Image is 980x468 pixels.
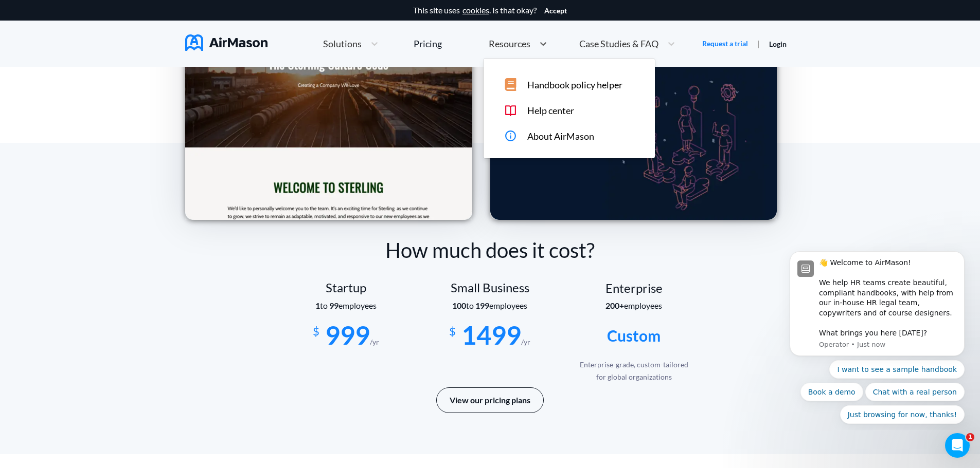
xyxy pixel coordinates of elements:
span: to [315,301,338,310]
button: Accept cookies [544,7,567,15]
span: $ [449,321,456,338]
div: Pricing [414,39,442,48]
span: 1499 [461,320,521,350]
span: $ [313,321,319,338]
a: Pricing [414,34,442,53]
section: employees [562,301,706,310]
a: Login [769,40,787,48]
span: 1 [966,433,974,441]
span: /yr [521,338,530,346]
b: 200+ [605,301,624,310]
section: employees [274,301,418,310]
div: Startup [274,280,418,295]
b: 199 [475,301,489,310]
span: Help center [527,105,574,116]
span: Handbook policy helper [527,80,622,90]
button: View our pricing plans [436,387,544,413]
iframe: Intercom live chat [945,433,970,458]
div: Enterprise [562,281,706,295]
span: Solutions [323,39,362,48]
span: to [452,301,489,310]
b: 1 [315,301,320,310]
div: Enterprise-grade, custom-tailored for global organizations [576,359,691,383]
a: Request a trial [702,39,748,49]
span: Resources [489,39,530,48]
span: | [757,39,760,48]
iframe: Intercom notifications message [774,242,980,430]
span: 999 [325,320,370,350]
img: AirMason Logo [185,34,268,51]
span: About AirMason [527,131,594,142]
span: Case Studies & FAQ [579,39,658,48]
section: employees [418,301,562,310]
div: How much does it cost? [185,235,795,265]
a: cookies [462,6,489,15]
span: /yr [370,338,379,346]
b: 100 [452,301,466,310]
div: Custom [562,321,706,350]
b: 99 [329,301,338,310]
div: Small Business [418,280,562,295]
